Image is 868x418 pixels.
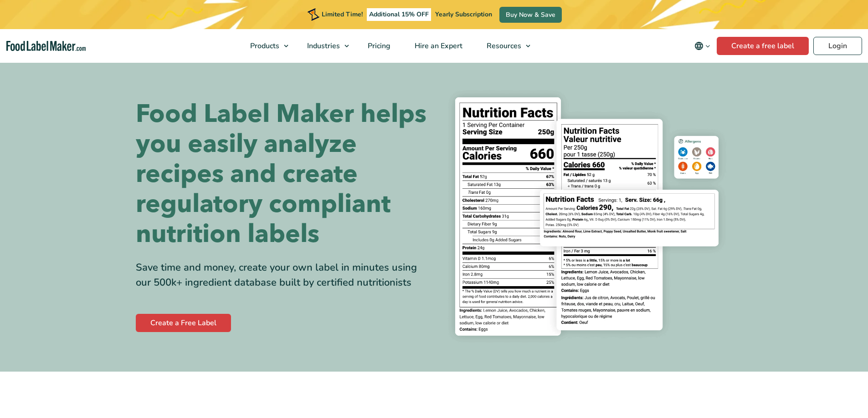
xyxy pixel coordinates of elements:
span: Yearly Subscription [435,10,492,19]
span: Resources [484,41,522,51]
div: Save time and money, create your own label in minutes using our 500k+ ingredient database built b... [136,260,427,290]
span: Additional 15% OFF [367,8,431,21]
a: Industries [295,29,354,63]
a: Products [238,29,293,63]
a: Resources [475,29,535,63]
span: Hire an Expert [412,41,463,51]
a: Food Label Maker homepage [6,41,86,51]
span: Industries [304,41,341,51]
a: Hire an Expert [403,29,473,63]
a: Login [813,37,862,55]
a: Buy Now & Save [499,7,562,23]
a: Create a Free Label [136,314,231,332]
a: Pricing [356,29,401,63]
span: Products [247,41,280,51]
span: Pricing [365,41,391,51]
span: Limited Time! [322,10,363,19]
button: Change language [688,37,717,55]
a: Create a free label [717,37,809,55]
h1: Food Label Maker helps you easily analyze recipes and create regulatory compliant nutrition labels [136,99,427,249]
